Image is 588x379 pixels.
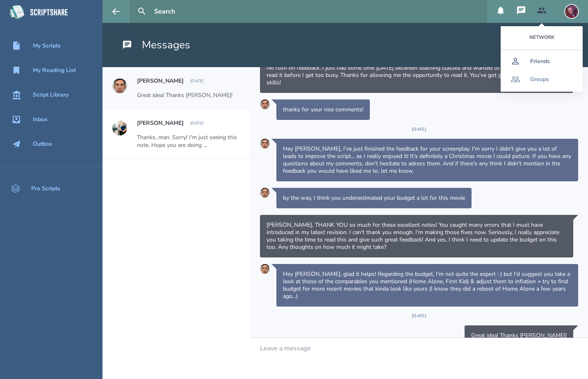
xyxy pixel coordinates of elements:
[33,92,68,98] div: Script Library
[564,4,579,19] img: user_1718118867-crop.jpg
[260,345,311,352] div: Leave a message
[260,126,578,132] div: [DATE]
[137,119,184,127] h2: [PERSON_NAME]
[112,119,127,137] a: Go to Anthony Miguel Cantu's profile
[112,121,127,135] img: user_1673573717-crop.jpg
[190,78,203,84] div: Monday, September 22, 2025 at 3:25:21 PM
[501,52,583,70] a: Friends
[530,58,550,65] div: Friends
[31,185,60,192] div: Pro Scripts
[260,139,270,149] img: user_1756948650-crop.jpg
[33,67,76,74] div: My Reading List
[190,120,203,126] div: Friday, September 27, 2024 at 4:49:00 AM
[122,38,190,52] h1: Messages
[137,91,240,99] div: Great idea! Thanks [PERSON_NAME]!
[260,188,270,198] img: user_1756948650-crop.jpg
[276,188,472,208] div: Message sent on Wednesday, September 17, 2025 at 3:00:21 AM
[260,135,270,153] a: Go to Louis Delassault's profile
[260,313,578,319] div: [DATE]
[33,141,52,147] div: Outbox
[501,70,583,88] a: Groups
[260,95,270,113] a: Go to Louis Delassault's profile
[260,58,573,93] div: Message sent on Monday, September 8, 2025 at 10:39:16 PM
[501,26,583,49] div: Network
[260,264,270,274] img: user_1756948650-crop.jpg
[465,325,573,346] div: Message sent on Monday, September 22, 2025 at 3:25:21 PM
[260,184,270,202] a: Go to Louis Delassault's profile
[33,43,61,49] div: My Scripts
[276,139,578,181] div: Message sent on Wednesday, September 17, 2025 at 1:56:14 AM
[276,264,578,307] div: Message sent on Wednesday, September 17, 2025 at 5:44:29 PM
[260,99,270,109] img: user_1756948650-crop.jpg
[137,133,240,149] div: Thanks, man. Sorry! I'm just seeing this note. Hope you are doing ...
[112,77,127,95] a: Go to Louis Delassault's profile
[112,79,127,93] img: user_1756948650-crop.jpg
[276,99,370,120] div: Message sent on Monday, September 8, 2025 at 11:22:58 PM
[137,77,184,85] h2: [PERSON_NAME]
[530,76,549,83] div: Groups
[260,260,270,278] a: Go to Louis Delassault's profile
[33,116,48,123] div: Inbox
[260,215,573,257] div: Message sent on Wednesday, September 17, 2025 at 3:24:03 PM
